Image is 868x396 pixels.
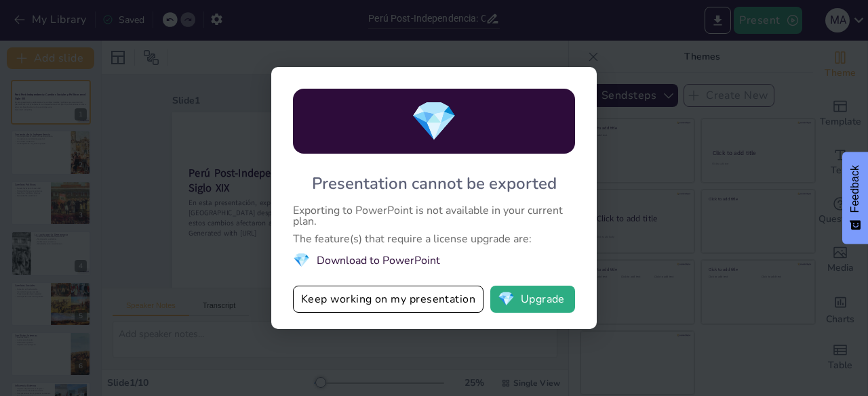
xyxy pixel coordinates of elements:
span: diamond [293,251,310,269]
button: Feedback - Show survey [842,152,868,244]
div: The feature(s) that require a license upgrade are: [293,234,575,244]
div: Presentation cannot be exported [312,173,557,194]
button: Keep working on my presentation [293,286,484,313]
button: diamondUpgrade [490,286,575,313]
span: diamond [498,292,515,306]
span: diamond [410,95,458,148]
div: Exporting to PowerPoint is not available in your current plan. [293,205,575,227]
li: Download to PowerPoint [293,251,575,269]
span: Feedback [849,165,861,213]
